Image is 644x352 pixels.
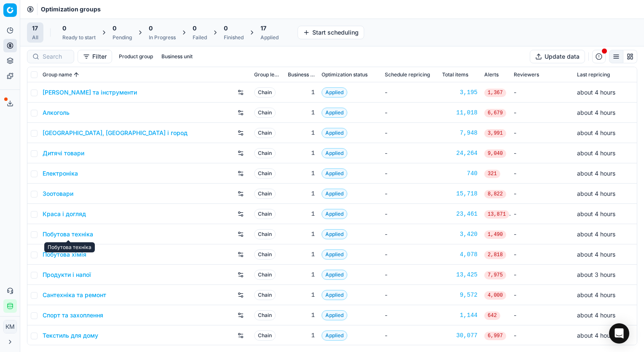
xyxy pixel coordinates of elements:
[288,169,315,178] div: 1
[442,230,478,238] a: 3,420
[322,189,347,199] span: Applied
[510,123,574,143] td: -
[484,170,500,178] span: 321
[322,229,347,239] span: Applied
[577,230,615,238] span: about 4 hours
[288,271,315,279] div: 1
[3,320,17,333] button: КM
[484,291,506,300] span: 4,000
[510,103,574,123] td: -
[43,291,106,299] a: Сантехніка та ремонт
[322,87,347,97] span: Applied
[381,82,439,103] td: -
[577,210,615,217] span: about 4 hours
[43,250,86,259] a: Побутова хімія
[322,270,347,280] span: Applied
[322,209,347,219] span: Applied
[254,249,276,260] span: Chain
[260,24,266,32] span: 17
[322,148,347,158] span: Applied
[381,143,439,163] td: -
[260,34,279,41] div: Applied
[577,311,615,319] span: about 4 hours
[381,184,439,204] td: -
[288,250,315,259] div: 1
[288,291,315,299] div: 1
[442,210,478,218] a: 23,461
[43,210,86,218] a: Краса і догляд
[510,224,574,244] td: -
[484,311,500,320] span: 642
[41,5,101,14] nav: breadcrumb
[442,149,478,157] div: 24,264
[288,129,315,137] div: 1
[381,224,439,244] td: -
[510,204,574,224] td: -
[385,71,430,78] span: Schedule repricing
[577,190,615,197] span: about 4 hours
[442,271,478,279] a: 13,425
[298,26,364,39] button: Start scheduling
[484,210,509,219] span: 13,871
[254,229,276,239] span: Chain
[288,149,315,157] div: 1
[381,265,439,285] td: -
[224,34,244,41] div: Finished
[254,108,276,118] span: Chain
[193,34,207,41] div: Failed
[254,270,276,280] span: Chain
[577,291,615,298] span: about 4 hours
[484,109,506,117] span: 6,679
[442,108,478,117] div: 11,018
[510,265,574,285] td: -
[288,88,315,97] div: 1
[72,70,80,79] button: Sorted by Group name ascending
[158,51,196,62] button: Business unit
[442,71,468,78] span: Total items
[288,331,315,340] div: 1
[322,128,347,138] span: Applied
[577,89,615,96] span: about 4 hours
[322,71,368,78] span: Optimization status
[381,103,439,123] td: -
[530,50,585,63] button: Update data
[254,148,276,158] span: Chain
[442,331,478,340] a: 30,077
[254,330,276,341] span: Chain
[514,71,539,78] span: Reviewers
[577,251,615,258] span: about 4 hours
[322,168,347,179] span: Applied
[484,89,506,97] span: 1,367
[577,129,615,136] span: about 4 hours
[193,24,196,32] span: 0
[484,190,506,198] span: 8,822
[381,244,439,265] td: -
[43,169,78,178] a: Електроніка
[43,149,84,157] a: Дитячі товари
[4,320,16,333] span: КM
[43,108,70,117] a: Алкоголь
[322,108,347,118] span: Applied
[381,325,439,346] td: -
[510,143,574,163] td: -
[62,34,96,41] div: Ready to start
[322,290,347,300] span: Applied
[381,285,439,305] td: -
[381,204,439,224] td: -
[32,24,38,32] span: 17
[484,129,506,138] span: 3,991
[254,290,276,300] span: Chain
[381,123,439,143] td: -
[288,108,315,117] div: 1
[41,5,101,14] span: Optimization groups
[510,285,574,305] td: -
[484,230,506,239] span: 1,490
[442,250,478,259] div: 4,078
[577,71,610,78] span: Last repricing
[43,190,73,198] a: Зоотовари
[577,170,615,177] span: about 4 hours
[442,129,478,137] div: 7,948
